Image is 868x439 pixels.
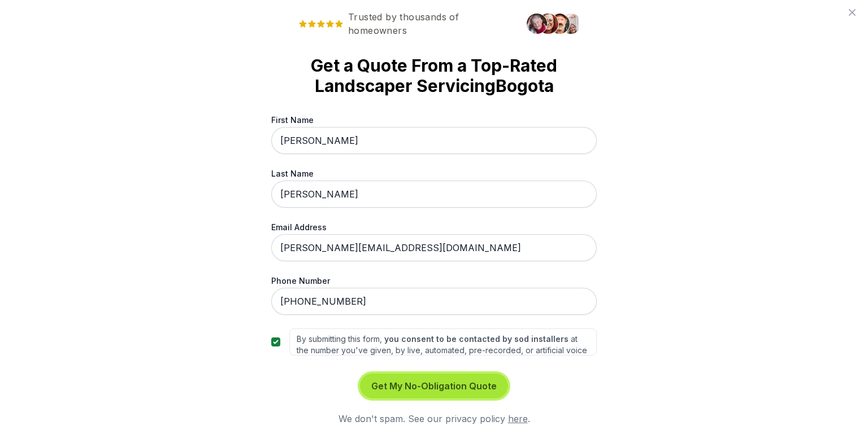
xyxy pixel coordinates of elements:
[271,181,597,208] input: Last Name
[271,275,597,287] label: Phone Number
[271,288,597,315] input: 555-555-5555
[271,127,597,154] input: First Name
[384,334,568,344] strong: you consent to be contacted by sod installers
[360,374,508,398] button: Get My No-Obligation Quote
[271,221,597,233] label: Email Address
[289,55,579,96] strong: Get a Quote From a Top-Rated Landscaper Servicing Bogota
[289,328,597,355] label: By submitting this form, at the number you've given, by live, automated, pre-recorded, or artific...
[289,10,520,37] span: Trusted by thousands of homeowners
[508,413,528,424] a: here
[271,168,597,179] label: Last Name
[271,114,597,126] label: First Name
[271,412,597,425] div: We don't spam. See our privacy policy .
[271,234,597,261] input: me@gmail.com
